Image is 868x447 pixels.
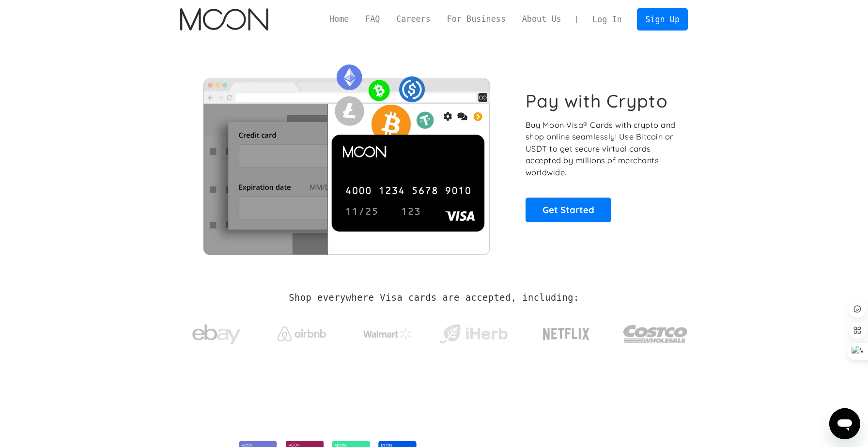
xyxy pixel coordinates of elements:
p: Buy Moon Visa® Cards with crypto and shop online seamlessly! Use Bitcoin or USDT to get secure vi... [526,119,677,179]
a: Careers [388,13,438,25]
a: home [180,8,268,31]
img: iHerb [437,322,510,347]
img: Netflix [542,322,590,346]
a: Sign Up [637,8,687,30]
a: About Us [514,13,570,25]
iframe: Button to launch messaging window [829,408,860,439]
h1: Pay with Crypto [526,90,668,112]
a: Costco [623,306,688,357]
a: Netflix [523,312,610,351]
a: Home [321,13,357,25]
a: For Business [439,13,514,25]
a: Walmart [352,319,424,345]
img: Moon Logo [180,8,268,31]
a: Get Started [526,198,611,222]
a: FAQ [357,13,388,25]
img: Airbnb [278,326,326,341]
img: ebay [192,319,241,350]
img: Costco [623,316,688,352]
a: Log In [584,9,630,30]
a: iHerb [437,312,510,352]
img: Walmart [363,328,412,340]
a: Airbnb [266,317,338,346]
a: ebay [180,309,252,355]
h2: Shop everywhere Visa cards are accepted, including: [289,293,579,303]
img: Moon Cards let you spend your crypto anywhere Visa is accepted. [180,58,512,254]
